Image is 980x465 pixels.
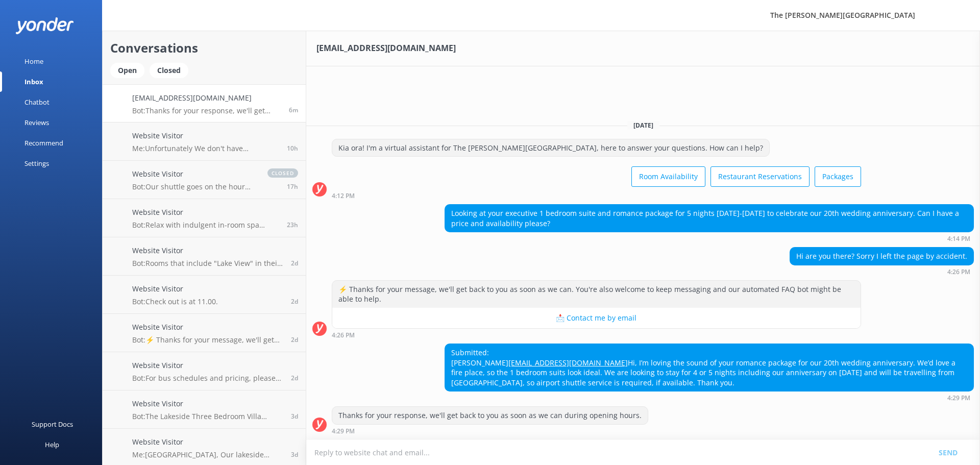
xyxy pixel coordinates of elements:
h4: Website Visitor [132,168,257,180]
p: Bot: Rooms that include "Lake View" in their name, along with our Penthouses and Villas/Residence... [132,259,283,268]
div: Submitted: [PERSON_NAME] Hi, I’m loving the sound of your romance package for our 20th wedding an... [445,344,973,391]
p: Bot: The Lakeside Three Bedroom Villa amenities do not specifically mention a washer and dryer. [132,412,283,421]
div: Sep 13 2025 04:26pm (UTC +12:00) Pacific/Auckland [332,331,861,338]
a: Website VisitorBot:⚡ Thanks for your message, we'll get back to you as soon as we can. You're als... [103,314,306,352]
span: Sep 10 2025 10:24am (UTC +12:00) Pacific/Auckland [291,450,298,459]
div: Reviews [24,112,49,133]
h4: Website Visitor [132,130,279,141]
h4: [EMAIL_ADDRESS][DOMAIN_NAME] [132,92,281,104]
a: Website VisitorBot:Check out is at 11.00.2d [103,276,306,314]
h3: [EMAIL_ADDRESS][DOMAIN_NAME] [316,42,456,55]
div: Settings [24,153,49,174]
div: Hi are you there? Sorry I left the page by accident. [790,248,973,265]
img: yonder-white-logo.png [15,17,74,34]
div: Looking at your executive 1 bedroom suite and romance package for 5 nights [DATE]-[DATE] to celeb... [445,205,973,232]
div: Open [110,63,144,78]
h2: Conversations [110,38,298,58]
span: Sep 13 2025 04:29pm (UTC +12:00) Pacific/Auckland [289,106,298,114]
h4: Website Visitor [132,322,283,333]
span: Sep 10 2025 05:52pm (UTC +12:00) Pacific/Auckland [291,374,298,382]
h4: Website Visitor [132,398,283,409]
h4: Website Visitor [132,436,281,448]
a: Open [110,64,150,76]
a: Website VisitorBot:For bus schedules and pricing, please visit [URL][DOMAIN_NAME].2d [103,352,306,390]
div: Sep 13 2025 04:14pm (UTC +12:00) Pacific/Auckland [445,235,974,242]
p: Bot: ⚡ Thanks for your message, we'll get back to you as soon as we can. You're also welcome to k... [132,335,283,345]
strong: 4:14 PM [947,236,970,242]
a: Website VisitorBot:The Lakeside Three Bedroom Villa amenities do not specifically mention a washe... [103,390,306,429]
a: Website VisitorBot:Rooms that include "Lake View" in their name, along with our Penthouses and Vi... [103,237,306,276]
div: Sep 13 2025 04:29pm (UTC +12:00) Pacific/Auckland [445,394,974,401]
span: Sep 13 2025 05:54am (UTC +12:00) Pacific/Auckland [287,144,298,153]
div: Chatbot [24,92,50,112]
button: Restaurant Reservations [710,166,810,187]
button: 📩 Contact me by email [332,308,861,328]
span: [DATE] [627,121,659,130]
div: Thanks for your response, we'll get back to you as soon as we can during opening hours. [332,407,648,424]
span: Sep 10 2025 04:24pm (UTC +12:00) Pacific/Auckland [291,412,298,421]
strong: 4:29 PM [947,395,970,401]
div: ⚡ Thanks for your message, we'll get back to you as soon as we can. You're also welcome to keep m... [332,281,861,308]
span: Sep 12 2025 10:38pm (UTC +12:00) Pacific/Auckland [287,182,298,191]
div: Sep 13 2025 04:26pm (UTC +12:00) Pacific/Auckland [790,268,974,275]
div: Inbox [24,71,43,92]
div: Home [24,51,43,71]
a: [EMAIL_ADDRESS][DOMAIN_NAME] [508,358,628,368]
a: Website VisitorBot:Our shuttle goes on the hour from 8:00am, returning at 15 minutes past the hou... [103,161,306,199]
div: Sep 13 2025 04:12pm (UTC +12:00) Pacific/Auckland [332,192,861,199]
strong: 4:29 PM [332,428,355,434]
span: Sep 11 2025 04:38am (UTC +12:00) Pacific/Auckland [291,335,298,344]
div: Closed [150,63,188,78]
span: Sep 11 2025 02:49pm (UTC +12:00) Pacific/Auckland [291,259,298,267]
strong: 4:26 PM [947,269,970,275]
p: Bot: Check out is at 11.00. [132,297,218,306]
p: Bot: Our shuttle goes on the hour from 8:00am, returning at 15 minutes past the hour, up until 10... [132,182,257,191]
div: Recommend [24,133,63,153]
p: Me: [GEOGRAPHIC_DATA], Our lakeside three bedroom do include laundry facilities, indeed. Apologie... [132,450,281,459]
a: [EMAIL_ADDRESS][DOMAIN_NAME]Bot:Thanks for your response, we'll get back to you as soon as we can... [103,84,306,123]
span: Sep 11 2025 10:39am (UTC +12:00) Pacific/Auckland [291,297,298,306]
a: Website VisitorMe:Unfortunately We don't have availability on days you requested.10h [103,123,306,161]
strong: 4:26 PM [332,332,355,338]
a: Website VisitorBot:Relax with indulgent in-room spa treatments by Indulge Mobile Spa, offering ex... [103,199,306,237]
strong: 4:12 PM [332,193,355,199]
button: Room Availability [631,166,705,187]
div: Sep 13 2025 04:29pm (UTC +12:00) Pacific/Auckland [332,427,648,434]
span: closed [267,168,298,178]
p: Bot: For bus schedules and pricing, please visit [URL][DOMAIN_NAME]. [132,374,283,383]
h4: Website Visitor [132,207,279,218]
div: Help [45,434,59,455]
p: Bot: Thanks for your response, we'll get back to you as soon as we can during opening hours. [132,106,281,115]
span: Sep 12 2025 05:13pm (UTC +12:00) Pacific/Auckland [287,221,298,229]
p: Bot: Relax with indulgent in-room spa treatments by Indulge Mobile Spa, offering expert massages ... [132,221,279,230]
a: Closed [150,64,193,76]
h4: Website Visitor [132,283,218,295]
h4: Website Visitor [132,360,283,371]
div: Support Docs [32,414,73,434]
button: Packages [815,166,861,187]
h4: Website Visitor [132,245,283,256]
div: Kia ora! I'm a virtual assistant for The [PERSON_NAME][GEOGRAPHIC_DATA], here to answer your ques... [332,139,769,157]
p: Me: Unfortunately We don't have availability on days you requested. [132,144,279,153]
